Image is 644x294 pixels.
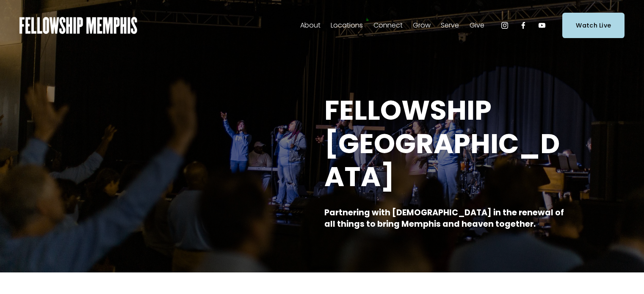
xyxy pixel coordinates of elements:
a: folder dropdown [331,19,363,32]
span: Serve [441,19,459,32]
a: Instagram [500,21,509,30]
span: About [300,19,321,32]
a: folder dropdown [470,19,484,32]
a: folder dropdown [373,19,403,32]
a: folder dropdown [300,19,321,32]
a: Facebook [519,21,528,30]
a: folder dropdown [441,19,459,32]
a: Watch Live [562,13,625,38]
a: YouTube [538,21,546,30]
span: Locations [331,19,363,32]
span: Connect [373,19,403,32]
strong: Partnering with [DEMOGRAPHIC_DATA] in the renewal of all things to bring Memphis and heaven toget... [324,207,566,230]
span: Give [470,19,484,32]
img: Fellowship Memphis [19,17,138,34]
a: folder dropdown [413,19,431,32]
strong: FELLOWSHIP [GEOGRAPHIC_DATA] [324,91,560,196]
span: Grow [413,19,431,32]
